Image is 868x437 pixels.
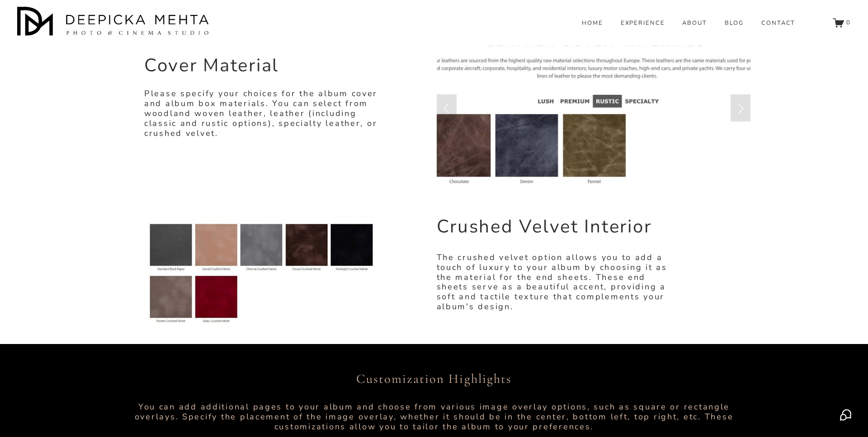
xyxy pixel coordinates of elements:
span: 0 [846,19,851,27]
img: Austin Wedding Photographer - Deepicka Mehta Photography &amp; Cinematography [17,7,212,38]
a: Next Slide [731,94,750,121]
a: folder dropdown [725,19,744,28]
p: The crushed velvet option allows you to add a touch of luxury to your album by choosing it as the... [437,253,671,312]
a: CONTACT [761,19,796,28]
a: HOME [582,19,603,28]
a: ABOUT [682,19,707,28]
h3: Customization Highlights [118,370,750,387]
a: 0 items in cart [833,17,851,28]
span: BLOG [725,20,744,27]
p: You can add additional pages to your album and choose from various image overlay options, such as... [118,402,750,432]
p: Cover Material [144,55,299,76]
a: Previous Slide [437,94,457,121]
a: EXPERIENCE [621,19,665,28]
p: Please specify your choices for the album cover and album box materials. You can select from wood... [144,89,378,138]
img: Screen Shot 2022-12-01 at 9.25.21 PM.jpg [414,29,774,186]
p: Crushed Velvet Interior [437,216,671,237]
